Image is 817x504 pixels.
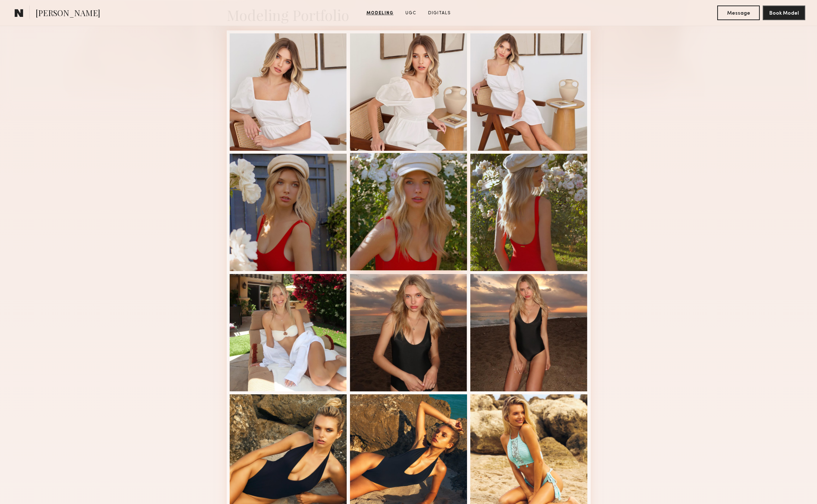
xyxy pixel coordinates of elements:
a: Digitals [425,10,454,17]
a: UGC [402,10,419,17]
button: Message [717,6,760,20]
button: Book Model [763,6,805,20]
span: [PERSON_NAME] [36,7,100,20]
a: Modeling [364,10,397,17]
a: Book Model [763,10,805,16]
